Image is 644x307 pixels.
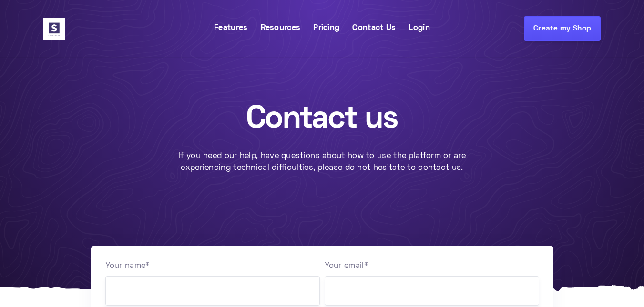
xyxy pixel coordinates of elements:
span: Contact Us [352,22,396,35]
label: Your email [325,260,368,273]
span: Pricing [313,22,339,35]
a: Create my Shop [524,16,601,41]
p: If you need our help, have questions about how to use the platform or are experiencing technical ... [170,150,475,175]
a: Contact Us [346,22,402,35]
h2: Contact us [51,105,594,136]
span: Features [214,22,247,35]
span: Resources [261,22,301,35]
a: Login [402,22,437,35]
a: Features [208,22,254,35]
label: Your name [105,260,150,273]
img: Shopyangu Innovations Limited [43,18,65,40]
span: Login [409,22,430,35]
a: Resources [254,22,307,35]
a: Pricing [307,22,346,35]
